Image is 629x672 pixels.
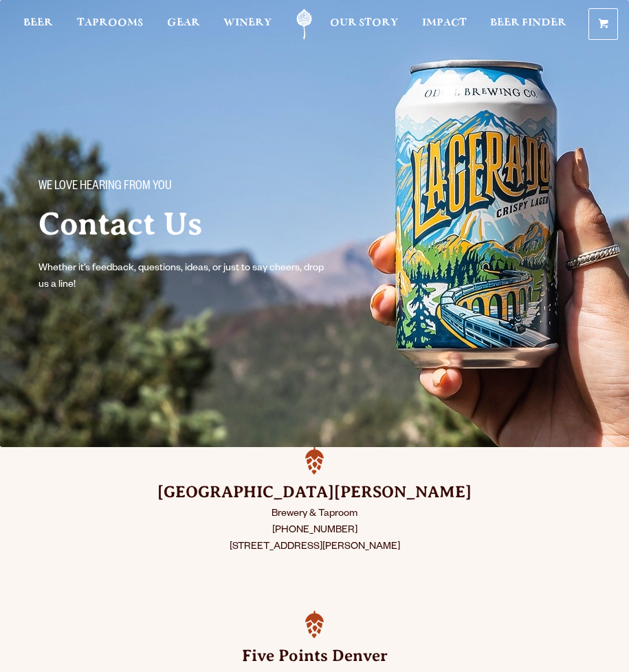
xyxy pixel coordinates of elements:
[490,9,566,40] a: Beer Finder
[330,9,398,40] a: Our Story
[38,207,335,241] h2: Contact Us
[167,9,200,40] a: Gear
[422,9,467,40] a: Impact
[38,178,172,196] span: We love hearing from you
[330,17,398,28] span: Our Story
[77,17,143,28] span: Taprooms
[77,9,143,40] a: Taprooms
[287,9,321,40] a: Odell Home
[223,9,272,40] a: Winery
[422,17,467,28] span: Impact
[34,481,595,503] h3: [GEOGRAPHIC_DATA][PERSON_NAME]
[38,261,335,294] p: Whether it’s feedback, questions, ideas, or just to say cheers, drop us a line!
[223,17,272,28] span: Winery
[23,17,53,28] span: Beer
[34,645,595,667] h3: Five Points Denver
[490,17,566,28] span: Beer Finder
[34,506,595,556] p: Brewery & Taproom [PHONE_NUMBER] [STREET_ADDRESS][PERSON_NAME]
[23,9,53,40] a: Beer
[167,17,200,28] span: Gear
